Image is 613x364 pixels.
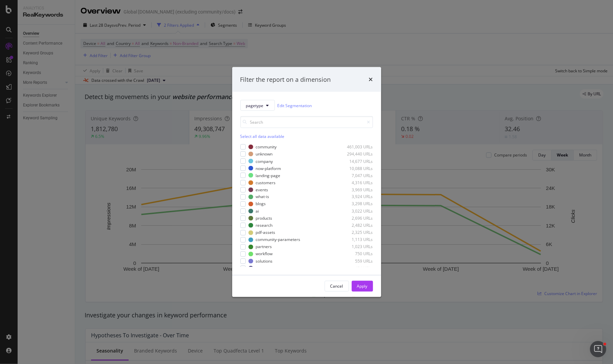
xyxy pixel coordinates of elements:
button: Cancel [325,281,349,292]
div: unknown [256,151,273,157]
div: research [256,222,273,228]
div: company [256,158,273,164]
div: 3,924 URLs [340,194,373,200]
div: Select all data available [240,134,373,139]
span: pagetype [246,102,264,108]
a: Edit Segmentation [278,102,312,109]
div: partners [256,244,272,250]
div: 2,325 URLs [340,230,373,236]
div: solutions [256,258,273,264]
div: 461,003 URLs [340,144,373,150]
button: Apply [352,281,373,292]
div: Apply [357,283,368,289]
div: ai [256,208,259,214]
div: 750 URLs [340,251,373,257]
button: pagetype [240,100,275,111]
div: modal [232,67,381,297]
div: Filter the report on a dimension [240,75,331,84]
div: 3,298 URLs [340,201,373,207]
div: 2,696 URLs [340,215,373,221]
div: landing-page [256,172,281,178]
div: what-is [256,194,269,200]
iframe: Intercom live chat [590,341,606,357]
div: 454 URLs [340,265,373,271]
div: times [369,75,373,84]
input: Search [240,116,373,128]
div: 294,440 URLs [340,151,373,157]
div: 559 URLs [340,258,373,264]
div: 1,113 URLs [340,237,373,243]
div: blogs [256,201,266,207]
div: now-platform [256,165,281,171]
div: workflow [256,251,273,257]
div: 14,677 URLs [340,158,373,164]
div: riseup [256,265,268,271]
div: products [256,215,272,221]
div: pdf-assets [256,230,276,236]
div: 4,316 URLs [340,180,373,186]
div: 7,047 URLs [340,172,373,178]
div: community-parameters [256,237,301,243]
div: events [256,187,268,193]
div: 3,022 URLs [340,208,373,214]
div: customers [256,180,276,186]
div: Cancel [330,283,343,289]
div: 3,969 URLs [340,187,373,193]
div: 1,023 URLs [340,244,373,250]
div: 10,088 URLs [340,165,373,171]
div: 2,482 URLs [340,222,373,228]
div: community [256,144,277,150]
